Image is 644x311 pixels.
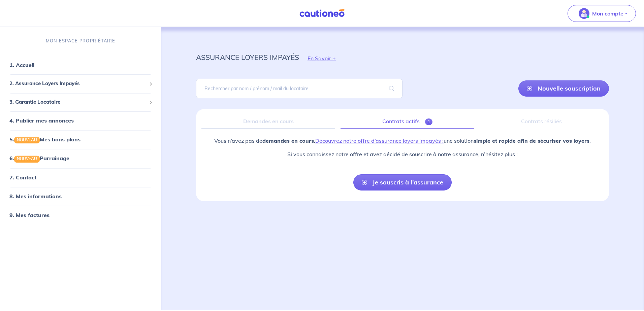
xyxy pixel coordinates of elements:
[3,208,158,222] div: 9. Mes factures
[353,174,452,191] a: Je souscris à l’assurance
[474,137,589,144] strong: simple et rapide afin de sécuriser vos loyers
[3,189,158,203] div: 8. Mes informations
[9,98,147,106] span: 3. Garantie Locataire
[9,117,74,124] a: 4. Publier mes annonces
[579,8,589,19] img: illu_account_valid_menu.svg
[425,118,433,125] span: 1
[9,62,34,69] a: 1. Accueil
[9,193,62,200] a: 8. Mes informations
[214,137,591,145] p: Vous n’avez pas de . une solution .
[341,114,474,129] a: Contrats actifs1
[9,155,69,162] a: 6.NOUVEAUParrainage
[3,77,158,91] div: 2. Assurance Loyers Impayés
[381,79,402,98] span: search
[3,114,158,128] div: 4. Publier mes annonces
[315,137,444,144] a: Découvrez notre offre d’assurance loyers impayés :
[568,5,636,22] button: illu_account_valid_menu.svgMon compte
[9,174,36,181] a: 7. Contact
[518,80,609,97] a: Nouvelle souscription
[3,171,158,184] div: 7. Contact
[3,152,158,165] div: 6.NOUVEAUParrainage
[3,59,158,72] div: 1. Accueil
[262,137,314,144] strong: demandes en cours
[297,9,347,18] img: Cautioneo
[196,51,299,63] p: assurance loyers impayés
[9,212,50,218] a: 9. Mes factures
[3,133,158,146] div: 5.NOUVEAUMes bons plans
[214,150,591,158] p: Si vous connaissez notre offre et avez décidé de souscrire à notre assurance, n’hésitez plus :
[9,80,147,88] span: 2. Assurance Loyers Impayés
[9,136,80,143] a: 5.NOUVEAUMes bons plans
[299,48,344,68] button: En Savoir +
[592,9,623,18] p: Mon compte
[196,79,402,98] input: Rechercher par nom / prénom / mail du locataire
[46,38,115,44] p: MON ESPACE PROPRIÉTAIRE
[3,96,158,109] div: 3. Garantie Locataire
